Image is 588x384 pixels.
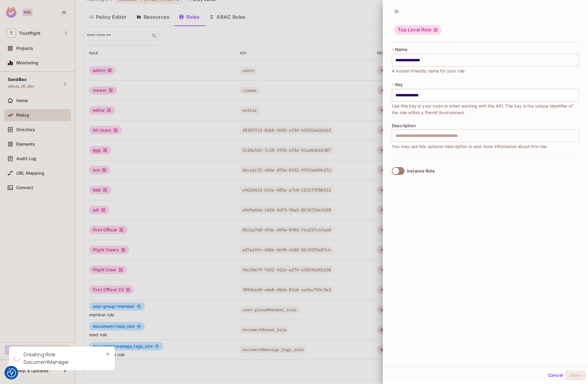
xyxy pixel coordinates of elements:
[7,368,16,377] button: Consent Preferences
[392,143,548,150] span: You may use this optional description to add more information about this role.
[407,169,435,173] div: Instance Role
[392,68,465,74] span: A human-friendly name for your role
[103,350,112,359] button: Close
[395,47,407,52] span: Name
[394,25,442,35] div: Top Level Role
[546,370,565,380] button: Cancel
[24,351,98,366] div: Creating Role DocumentManager
[392,123,416,128] span: Description
[565,370,586,380] button: Save
[395,82,403,87] span: Key
[7,368,16,377] img: Revisit consent button
[392,103,579,116] span: Use this key in your code or when working with the API. The key is the unique identifier of the r...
